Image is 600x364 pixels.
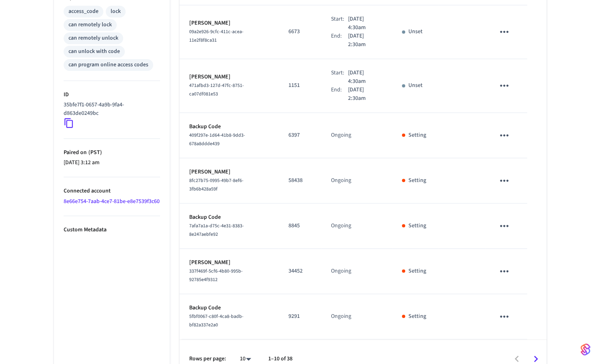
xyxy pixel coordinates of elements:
span: 471afbd3-127d-47fc-8751-ca07df081e53 [189,82,244,97]
p: 9291 [288,312,312,321]
p: 34452 [288,267,312,275]
td: Ongoing [321,158,392,203]
p: Paired on [64,148,160,157]
p: [PERSON_NAME] [189,168,269,176]
p: [DATE] 4:30am [348,69,382,86]
div: can remotely lock [68,21,112,29]
span: 409f297e-1d64-41b8-9dd3-678a8ddde439 [189,132,245,147]
img: SeamLogoGradient.69752ec5.svg [581,343,590,356]
p: [DATE] 4:30am [348,15,382,32]
span: 09a2e926-9cfc-411c-acea-11e2f8f8ca31 [189,28,243,44]
p: 1151 [288,81,312,90]
p: [DATE] 3:12 am [64,159,160,167]
p: 58438 [288,176,312,185]
span: 337f469f-5cf6-4b80-995b-92785e4f9312 [189,268,243,283]
div: End: [331,32,348,49]
p: 6673 [288,28,312,36]
p: Custom Metadata [64,226,160,234]
div: can remotely unlock [68,34,118,42]
p: [PERSON_NAME] [189,258,269,267]
p: [PERSON_NAME] [189,73,269,81]
div: lock [111,7,121,16]
p: Unset [408,28,423,36]
p: 35bfe7f1-0657-4a9b-9fa4-d863de0249bc [64,101,157,118]
span: ( PST ) [87,148,102,157]
div: can unlock with code [68,47,120,56]
p: 6397 [288,131,312,140]
td: Ongoing [321,113,392,158]
span: 5fbf0067-c80f-4ca8-badb-bf82a337e2a0 [189,313,243,328]
p: Setting [408,267,426,275]
td: Ongoing [321,203,392,249]
p: Unset [408,81,423,90]
div: can program online access codes [68,61,148,69]
a: 8e66e754-7aab-4ce7-81be-e8e7539f3c60 [64,197,160,205]
p: Connected account [64,187,160,195]
p: Backup Code [189,123,269,131]
p: 1–10 of 38 [268,355,293,363]
div: End: [331,86,348,103]
span: 8fc27b75-0995-49b7-8ef6-3fb6b428a59f [189,177,243,193]
p: Rows per page: [189,355,226,363]
p: Backup Code [189,213,269,222]
p: [DATE] 2:30am [348,32,382,49]
div: Start: [331,69,348,86]
div: access_code [68,7,98,16]
p: 8845 [288,222,312,230]
td: Ongoing [321,249,392,294]
p: Backup Code [189,304,269,312]
div: Start: [331,15,348,32]
p: Setting [408,176,426,185]
p: Setting [408,222,426,230]
p: [PERSON_NAME] [189,19,269,28]
p: ID [64,91,160,99]
p: Setting [408,312,426,321]
span: 7afa7a1a-d75c-4e31-8383-8e247aebfe92 [189,222,244,238]
p: Setting [408,131,426,140]
p: [DATE] 2:30am [348,86,382,103]
td: Ongoing [321,294,392,339]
